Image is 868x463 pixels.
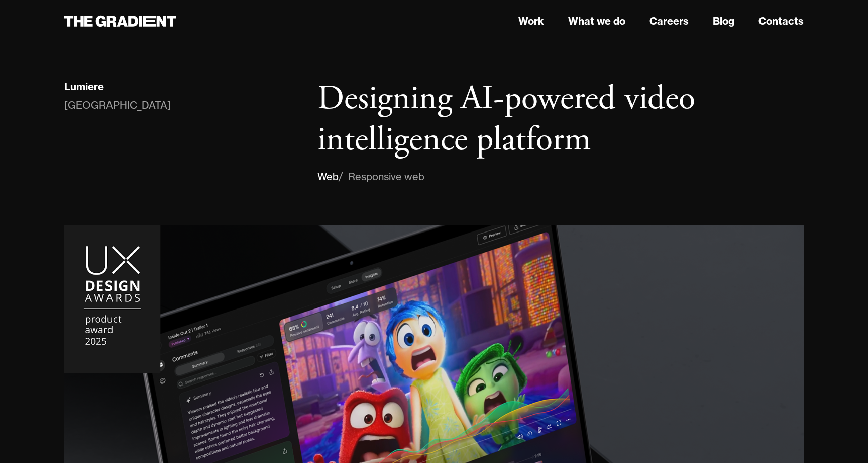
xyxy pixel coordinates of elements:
[64,80,104,93] div: Lumiere
[64,97,171,113] div: [GEOGRAPHIC_DATA]
[317,169,339,185] div: Web
[339,169,424,185] div: / Responsive web
[758,14,804,29] a: Contacts
[317,79,804,161] h1: Designing AI-powered video intelligence platform
[568,14,625,29] a: What we do
[713,14,734,29] a: Blog
[649,14,689,29] a: Careers
[518,14,544,29] a: Work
